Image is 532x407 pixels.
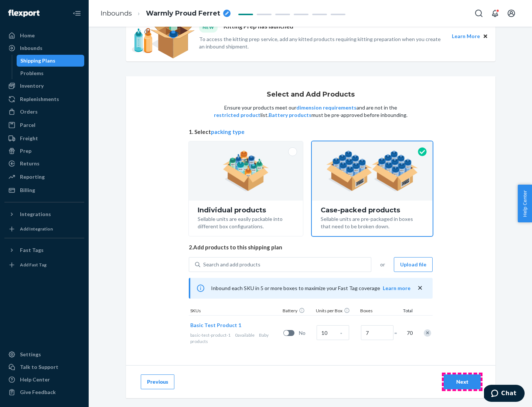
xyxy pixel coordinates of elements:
div: Add Integration [20,226,53,232]
a: Freight [4,132,84,144]
span: Warmly Proud Ferret [146,9,220,18]
div: Billing [20,186,35,194]
a: Home [4,30,84,41]
span: 1. Select [189,128,433,136]
button: Learn more [383,285,410,292]
div: Individual products [198,206,294,214]
div: Reporting [20,173,45,181]
div: Home [20,32,35,39]
div: Units per Box [314,307,359,315]
div: Remove Item [424,329,431,337]
button: Upload file [394,257,433,272]
button: Give Feedback [4,386,84,398]
iframe: Opens a widget where you can chat to one of our agents [484,385,525,403]
h1: Select and Add Products [267,91,355,98]
a: Help Center [4,374,84,386]
a: Orders [4,106,84,118]
a: Returns [4,158,84,169]
input: Case Quantity [317,325,349,340]
a: Shipping Plans [17,55,85,67]
div: Shipping Plans [20,57,55,64]
button: Help Center [518,185,532,222]
div: Next [450,378,474,386]
span: 0 available [235,332,255,338]
div: Case-packed products [321,206,424,214]
a: Inbounds [100,9,132,17]
img: Flexport logo [8,10,40,17]
p: Ensure your products meet our and are not in the list. must be pre-approved before inbounding. [213,104,408,119]
div: Replenishments [20,95,59,103]
p: To access the kitting prep service, add any kitted products requiring kitting preparation when yo... [199,36,445,50]
div: Add Fast Tag [20,262,47,268]
button: Open account menu [504,6,519,21]
div: Give Feedback [20,388,56,396]
div: Fast Tags [20,246,44,254]
button: Previous [141,374,174,389]
button: Learn More [452,32,480,40]
div: Talk to Support [20,363,58,371]
a: Settings [4,349,84,360]
a: Inventory [4,80,84,92]
img: individual-pack.facf35554cb0f1810c75b2bd6df2d64e.png [223,151,269,191]
div: Orders [20,108,38,115]
div: NEW [199,22,218,32]
span: = [394,329,402,337]
div: Inbounds [20,44,42,52]
button: close [416,284,424,292]
div: Baby products [190,332,280,344]
div: Problems [20,70,44,77]
button: Close Navigation [69,6,84,21]
span: or [380,261,385,268]
button: Basic Test Product 1 [190,322,241,329]
div: Total [396,307,414,315]
button: Next [444,374,481,389]
button: dimension requirements [296,104,357,111]
div: Parcel [20,121,35,129]
div: Integrations [20,211,51,218]
div: Sellable units are easily packable into different box configurations. [198,214,294,230]
div: Returns [20,160,40,167]
div: Inbound each SKU in 5 or more boxes to maximize your Fast Tag coverage [189,278,433,299]
ol: breadcrumbs [95,3,236,24]
span: No [299,329,314,337]
button: Open Search Box [471,6,486,21]
div: Sellable units are pre-packaged in boxes that need to be broken down. [321,214,424,230]
span: 2. Add products to this shipping plan [189,243,433,251]
a: Problems [17,67,85,79]
input: Number of boxes [361,325,393,340]
button: Talk to Support [4,361,84,373]
div: Battery [281,307,314,315]
div: Freight [20,135,38,142]
span: basic-test-product-1 [190,332,231,338]
a: Prep [4,145,84,157]
button: Open notifications [488,6,502,21]
div: Settings [20,351,41,358]
a: Reporting [4,171,84,183]
a: Parcel [4,119,84,131]
div: Prep [20,147,31,155]
button: Close [481,32,490,40]
div: Search and add products [203,261,260,268]
a: Add Fast Tag [4,259,84,271]
p: Kitting Prep has launched [224,22,293,32]
div: Help Center [20,376,50,383]
a: Billing [4,184,84,196]
div: SKUs [189,307,281,315]
a: Add Integration [4,223,84,235]
button: Fast Tags [4,244,84,256]
img: case-pack.59cecea509d18c883b923b81aeac6d0b.png [326,151,418,191]
div: Inventory [20,82,44,90]
span: Basic Test Product 1 [190,322,241,328]
a: Replenishments [4,93,84,105]
button: restricted product [214,111,260,119]
div: Boxes [359,307,396,315]
button: Integrations [4,208,84,220]
button: Battery products [269,111,311,119]
button: packing type [211,128,245,136]
a: Inbounds [4,42,84,54]
span: 70 [405,329,413,337]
